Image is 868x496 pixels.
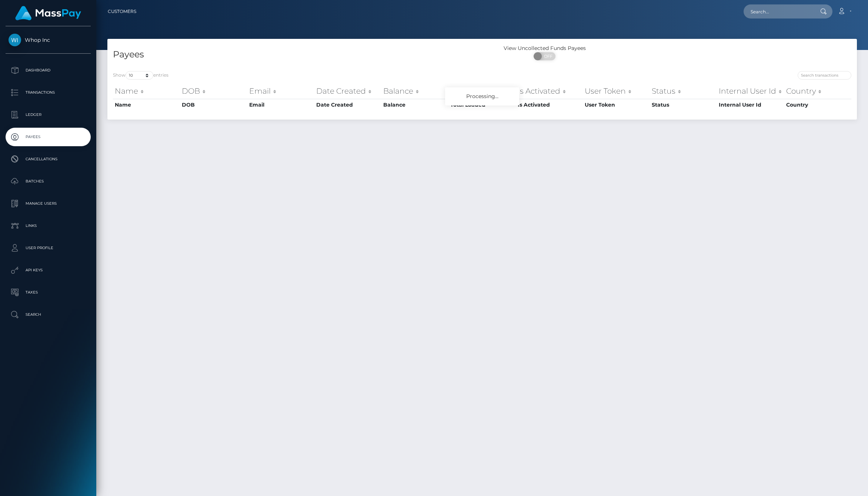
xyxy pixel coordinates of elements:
h4: Payees [113,48,477,61]
th: Name [113,84,180,98]
th: Is Activated [516,84,583,98]
img: MassPay Logo [15,6,81,20]
a: Customers [108,4,136,19]
th: Balance [381,84,448,98]
img: Whop Inc [9,34,21,46]
th: Country [784,84,851,98]
th: Status [650,84,717,98]
input: Search transactions [798,71,851,80]
label: Show entries [113,71,168,80]
a: Payees [6,128,91,146]
th: User Token [583,84,650,98]
p: Taxes [9,287,88,298]
a: Dashboard [6,61,91,80]
p: Dashboard [9,65,88,76]
th: Is Activated [516,99,583,111]
p: Links [9,220,88,231]
th: Country [784,99,851,111]
span: Whop Inc [6,37,91,43]
th: Name [113,99,180,111]
p: Batches [9,176,88,187]
p: Search [9,309,88,320]
a: Search [6,305,91,324]
div: View Uncollected Funds Payees [482,44,607,52]
th: Date Created [314,84,381,98]
a: Ledger [6,105,91,124]
a: User Profile [6,239,91,257]
p: User Profile [9,242,88,254]
a: API Keys [6,261,91,279]
div: Processing... [445,87,519,105]
input: Search... [744,4,813,19]
a: Transactions [6,83,91,102]
p: Cancellations [9,154,88,165]
th: Date Created [314,99,381,111]
th: Internal User Id [717,84,784,98]
p: API Keys [9,265,88,276]
th: Email [247,99,314,111]
p: Manage Users [9,198,88,209]
a: Taxes [6,283,91,302]
p: Transactions [9,87,88,98]
a: Batches [6,172,91,191]
select: Showentries [126,71,153,80]
p: Payees [9,131,88,143]
p: Ledger [9,109,88,120]
th: Total Loaded [448,84,515,98]
span: OFF [538,52,556,60]
a: Cancellations [6,150,91,168]
th: Status [650,99,717,111]
a: Links [6,217,91,235]
th: Email [247,84,314,98]
th: Balance [381,99,448,111]
th: DOB [180,99,247,111]
th: Internal User Id [717,99,784,111]
th: User Token [583,99,650,111]
th: DOB [180,84,247,98]
a: Manage Users [6,194,91,213]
